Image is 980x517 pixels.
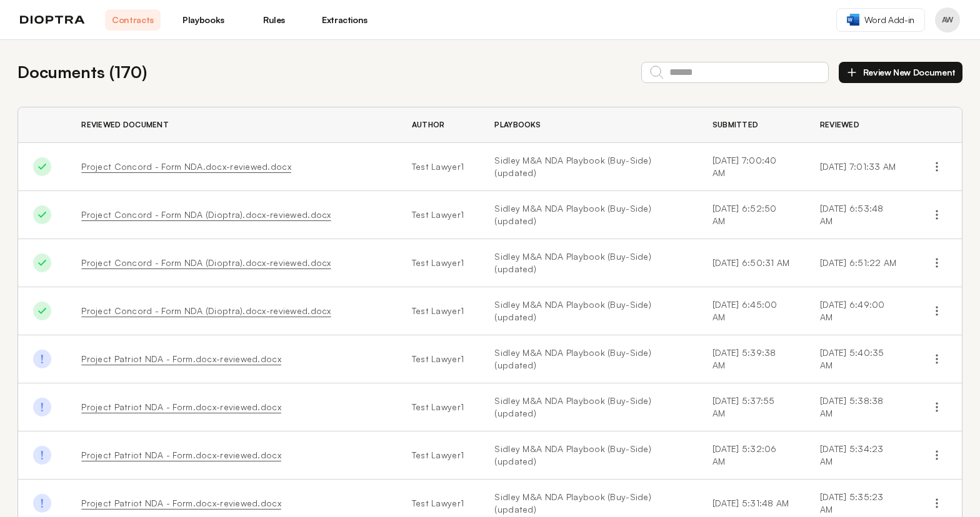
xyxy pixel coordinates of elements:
[697,107,805,143] th: Submitted
[494,347,682,372] a: Sidley M&A NDA Playbook (Buy-Side) (updated)
[397,143,480,191] td: Test Lawyer1
[494,298,682,323] a: Sidley M&A NDA Playbook (Buy-Side) (updated)
[246,9,302,31] a: Rules
[805,335,912,383] td: [DATE] 5:40:35 AM
[33,446,51,464] img: Done
[805,431,912,480] td: [DATE] 5:34:23 AM
[397,107,480,143] th: Author
[805,287,912,335] td: [DATE] 6:49:00 AM
[176,9,231,31] a: Playbooks
[839,62,962,83] button: Review New Document
[33,157,51,175] img: Done
[935,7,960,32] button: Profile menu
[836,8,925,32] a: Word Add-in
[81,209,331,220] a: Project Concord - Form NDA (Dioptra).docx-reviewed.docx
[697,383,805,431] td: [DATE] 5:37:55 AM
[697,143,805,191] td: [DATE] 7:00:40 AM
[20,16,85,24] img: logo
[81,498,281,508] a: Project Patriot NDA - Form.docx-reviewed.docx
[81,353,281,364] a: Project Patriot NDA - Form.docx-reviewed.docx
[33,350,51,368] img: Done
[805,107,912,143] th: Reviewed
[317,9,372,31] a: Extractions
[33,398,51,416] img: Done
[81,257,331,268] a: Project Concord - Form NDA (Dioptra).docx-reviewed.docx
[33,494,51,512] img: Done
[494,491,682,516] a: Sidley M&A NDA Playbook (Buy-Side) (updated)
[397,431,480,480] td: Test Lawyer1
[397,239,480,287] td: Test Lawyer1
[494,202,682,227] a: Sidley M&A NDA Playbook (Buy-Side) (updated)
[81,450,281,460] a: Project Patriot NDA - Form.docx-reviewed.docx
[397,383,480,431] td: Test Lawyer1
[33,302,51,320] img: Done
[397,191,480,239] td: Test Lawyer1
[66,107,397,143] th: Reviewed Document
[494,154,682,179] a: Sidley M&A NDA Playbook (Buy-Side) (updated)
[81,401,281,412] a: Project Patriot NDA - Form.docx-reviewed.docx
[697,431,805,480] td: [DATE] 5:32:06 AM
[397,287,480,335] td: Test Lawyer1
[805,239,912,287] td: [DATE] 6:51:22 AM
[805,143,912,191] td: [DATE] 7:01:33 AM
[805,191,912,239] td: [DATE] 6:53:48 AM
[494,395,682,420] a: Sidley M&A NDA Playbook (Buy-Side) (updated)
[864,14,914,26] span: Word Add-in
[805,383,912,431] td: [DATE] 5:38:38 AM
[33,254,51,272] img: Done
[17,60,147,84] h2: Documents ( 170 )
[33,205,51,224] img: Done
[697,287,805,335] td: [DATE] 6:45:00 AM
[494,443,682,468] a: Sidley M&A NDA Playbook (Buy-Side) (updated)
[847,14,859,26] img: word
[697,335,805,383] td: [DATE] 5:39:38 AM
[105,9,161,31] a: Contracts
[397,335,480,383] td: Test Lawyer1
[81,161,291,172] a: Project Concord - Form NDA.docx-reviewed.docx
[697,239,805,287] td: [DATE] 6:50:31 AM
[697,191,805,239] td: [DATE] 6:52:50 AM
[81,305,331,316] a: Project Concord - Form NDA (Dioptra).docx-reviewed.docx
[479,107,697,143] th: Playbooks
[494,250,682,275] a: Sidley M&A NDA Playbook (Buy-Side) (updated)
